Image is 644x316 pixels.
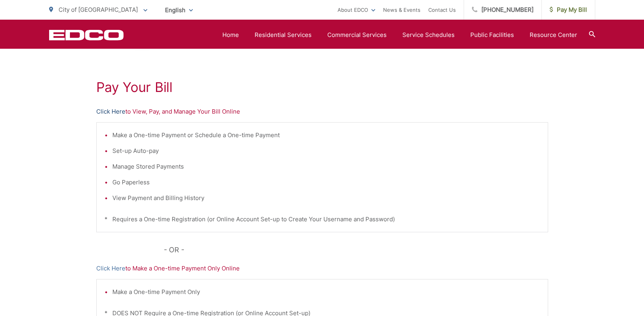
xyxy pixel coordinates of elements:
[159,3,199,17] span: English
[428,5,456,15] a: Contact Us
[96,264,125,273] a: Click Here
[96,107,125,116] a: Click Here
[96,264,548,273] p: to Make a One-time Payment Only Online
[550,5,587,15] span: Pay My Bill
[112,146,540,156] li: Set-up Auto-pay
[164,244,548,256] p: - OR -
[105,215,540,224] p: * Requires a One-time Registration (or Online Account Set-up to Create Your Username and Password)
[112,178,540,187] li: Go Paperless
[112,193,540,203] li: View Payment and Billing History
[96,79,548,95] h1: Pay Your Bill
[59,6,138,13] span: City of [GEOGRAPHIC_DATA]
[402,30,455,40] a: Service Schedules
[112,130,540,140] li: Make a One-time Payment or Schedule a One-time Payment
[383,5,420,15] a: News & Events
[49,29,124,40] a: EDCD logo. Return to the homepage.
[112,287,540,297] li: Make a One-time Payment Only
[470,30,514,40] a: Public Facilities
[530,30,577,40] a: Resource Center
[112,162,540,171] li: Manage Stored Payments
[222,30,239,40] a: Home
[255,30,312,40] a: Residential Services
[96,107,548,116] p: to View, Pay, and Manage Your Bill Online
[338,5,375,15] a: About EDCO
[327,30,387,40] a: Commercial Services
